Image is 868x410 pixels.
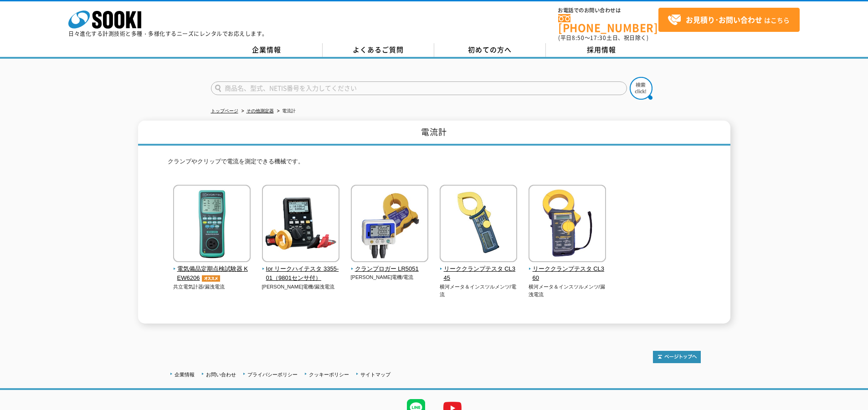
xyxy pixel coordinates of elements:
[262,185,339,264] img: Ior リークハイテスタ 3355-01（9801センサ付）
[434,43,546,57] a: 初めての方へ
[262,256,340,283] a: Ior リークハイテスタ 3355-01（9801センサ付）
[468,45,512,55] span: 初めての方へ
[206,372,236,377] a: お問い合わせ
[173,185,251,264] img: 電気備品定期点検試験器 KEW6206
[658,8,800,32] a: お見積り･お問い合わせはこちら
[309,372,349,377] a: クッキーポリシー
[351,185,428,264] img: クランプロガー LR5051
[262,264,340,283] span: Ior リークハイテスタ 3355-01（9801センサ付）
[529,185,606,264] img: リーククランプテスタ CL360
[262,283,340,291] p: [PERSON_NAME]電機/漏洩電流
[546,43,657,57] a: 採用情報
[175,372,195,377] a: 企業情報
[653,351,701,363] img: トップページへ
[630,77,652,100] img: btn_search.png
[558,8,658,13] span: お電話でのお問い合わせは
[668,13,790,27] span: はこちら
[529,283,606,298] p: 横河メータ＆インスツルメンツ/漏洩電流
[590,34,606,42] span: 17:30
[173,264,251,283] span: 電気備品定期点検試験器 KEW6206
[558,14,658,33] a: [PHONE_NUMBER]
[351,256,429,274] a: クランプロガー LR5051
[211,81,627,95] input: 商品名、型式、NETIS番号を入力してください
[440,185,517,264] img: リーククランプテスタ CL345
[247,372,298,377] a: プライバシーポリシー
[529,256,606,283] a: リーククランプテスタ CL360
[173,256,251,283] a: 電気備品定期点検試験器 KEW6206オススメ
[440,283,518,298] p: 横河メータ＆インスツルメンツ/電流
[211,108,238,113] a: トップページ
[440,256,518,283] a: リーククランプテスタ CL345
[275,106,296,116] li: 電流計
[440,264,518,283] span: リーククランプテスタ CL345
[529,264,606,283] span: リーククランプテスタ CL360
[138,121,730,146] h1: 電流計
[323,43,434,57] a: よくあるご質問
[247,108,274,113] a: その他測定器
[173,283,251,291] p: 共立電気計器/漏洩電流
[558,34,648,42] span: (平日 ～ 土日、祝日除く)
[351,273,429,281] p: [PERSON_NAME]電機/電流
[572,34,585,42] span: 8:50
[68,31,268,36] p: 日々進化する計測技術と多種・多様化するニーズにレンタルでお応えします。
[211,43,323,57] a: 企業情報
[200,275,222,282] img: オススメ
[360,372,390,377] a: サイトマップ
[686,14,762,25] strong: お見積り･お問い合わせ
[351,264,429,274] span: クランプロガー LR5051
[168,157,701,171] p: クランプやクリップで電流を測定できる機械です。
